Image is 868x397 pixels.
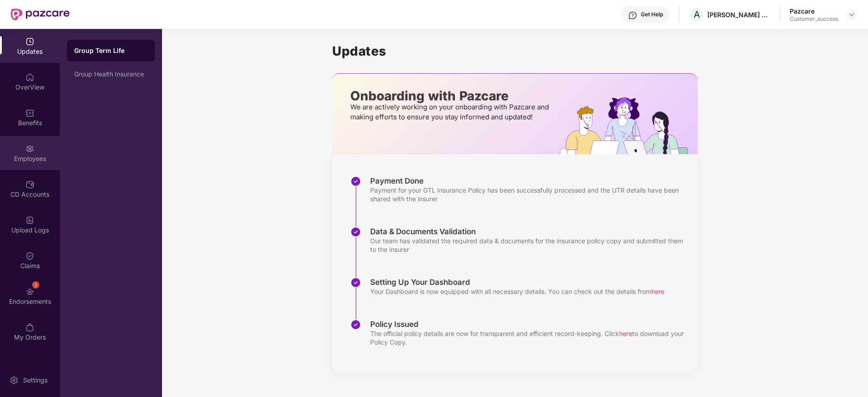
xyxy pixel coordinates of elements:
[370,277,664,287] div: Setting Up Your Dashboard
[370,176,689,186] div: Payment Done
[25,180,34,189] img: svg+xml;base64,PHN2ZyBpZD0iQ0RfQWNjb3VudHMiIGRhdGEtbmFtZT0iQ0QgQWNjb3VudHMiIHhtbG5zPSJodHRwOi8vd3...
[350,227,361,237] img: svg+xml;base64,PHN2ZyBpZD0iU3RlcC1Eb25lLTMyeDMyIiB4bWxucz0iaHR0cDovL3d3dy53My5vcmcvMjAwMC9zdmciIH...
[560,97,698,154] img: hrOnboarding
[25,323,34,332] img: svg+xml;base64,PHN2ZyBpZD0iTXlfT3JkZXJzIiBkYXRhLW5hbWU9Ik15IE9yZGVycyIgeG1sbnM9Imh0dHA6Ly93d3cudz...
[370,236,689,254] div: Our team has validated the required data & documents for the insurance policy copy and submitted ...
[790,15,838,23] div: Customer_success
[25,287,34,296] img: svg+xml;base64,PHN2ZyBpZD0iRW5kb3JzZW1lbnRzIiB4bWxucz0iaHR0cDovL3d3dy53My5vcmcvMjAwMC9zdmciIHdpZH...
[694,9,700,20] span: A
[370,227,689,236] div: Data & Documents Validation
[74,46,148,55] div: Group Term Life
[370,329,689,346] div: The official policy details are now for transparent and efficient record-keeping. Click to downlo...
[350,319,361,330] img: svg+xml;base64,PHN2ZyBpZD0iU3RlcC1Eb25lLTMyeDMyIiB4bWxucz0iaHR0cDovL3d3dy53My5vcmcvMjAwMC9zdmciIH...
[350,102,552,122] p: We are actively working on your onboarding with Pazcare and making efforts to ensure you stay inf...
[25,216,34,225] img: svg+xml;base64,PHN2ZyBpZD0iVXBsb2FkX0xvZ3MiIGRhdGEtbmFtZT0iVXBsb2FkIExvZ3MiIHhtbG5zPSJodHRwOi8vd3...
[32,281,39,288] div: 2
[370,186,689,203] div: Payment for your GTL Insurance Policy has been successfully processed and the UTR details have be...
[707,10,771,19] div: [PERSON_NAME] STERILE SOLUTIONS PRIVATE LIMITED
[25,73,34,82] img: svg+xml;base64,PHN2ZyBpZD0iSG9tZSIgeG1sbnM9Imh0dHA6Ly93d3cudzMub3JnLzIwMDAvc3ZnIiB3aWR0aD0iMjAiIG...
[370,287,664,296] div: Your Dashboard is now equipped with all necessary details. You can check out the details from
[25,109,34,118] img: svg+xml;base64,PHN2ZyBpZD0iQmVuZWZpdHMiIHhtbG5zPSJodHRwOi8vd3d3LnczLm9yZy8yMDAwL3N2ZyIgd2lkdGg9Ij...
[11,9,70,20] img: New Pazcare Logo
[628,11,637,20] img: svg+xml;base64,PHN2ZyBpZD0iSGVscC0zMngzMiIgeG1sbnM9Imh0dHA6Ly93d3cudzMub3JnLzIwMDAvc3ZnIiB3aWR0aD...
[651,288,664,295] span: here
[370,319,689,329] div: Policy Issued
[619,330,632,337] span: here
[350,176,361,187] img: svg+xml;base64,PHN2ZyBpZD0iU3RlcC1Eb25lLTMyeDMyIiB4bWxucz0iaHR0cDovL3d3dy53My5vcmcvMjAwMC9zdmciIH...
[10,376,19,385] img: svg+xml;base64,PHN2ZyBpZD0iU2V0dGluZy0yMHgyMCIgeG1sbnM9Imh0dHA6Ly93d3cudzMub3JnLzIwMDAvc3ZnIiB3aW...
[332,43,698,59] h1: Updates
[790,7,838,15] div: Pazcare
[20,376,50,385] div: Settings
[641,11,663,18] div: Get Help
[25,251,34,260] img: svg+xml;base64,PHN2ZyBpZD0iQ2xhaW0iIHhtbG5zPSJodHRwOi8vd3d3LnczLm9yZy8yMDAwL3N2ZyIgd2lkdGg9IjIwIi...
[350,277,361,288] img: svg+xml;base64,PHN2ZyBpZD0iU3RlcC1Eb25lLTMyeDMyIiB4bWxucz0iaHR0cDovL3d3dy53My5vcmcvMjAwMC9zdmciIH...
[25,37,34,46] img: svg+xml;base64,PHN2ZyBpZD0iVXBkYXRlZCIgeG1sbnM9Imh0dHA6Ly93d3cudzMub3JnLzIwMDAvc3ZnIiB3aWR0aD0iMj...
[25,144,34,153] img: svg+xml;base64,PHN2ZyBpZD0iRW1wbG95ZWVzIiB4bWxucz0iaHR0cDovL3d3dy53My5vcmcvMjAwMC9zdmciIHdpZHRoPS...
[350,92,552,100] p: Onboarding with Pazcare
[848,11,855,18] img: svg+xml;base64,PHN2ZyBpZD0iRHJvcGRvd24tMzJ4MzIiIHhtbG5zPSJodHRwOi8vd3d3LnczLm9yZy8yMDAwL3N2ZyIgd2...
[74,71,148,78] div: Group Health Insurance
